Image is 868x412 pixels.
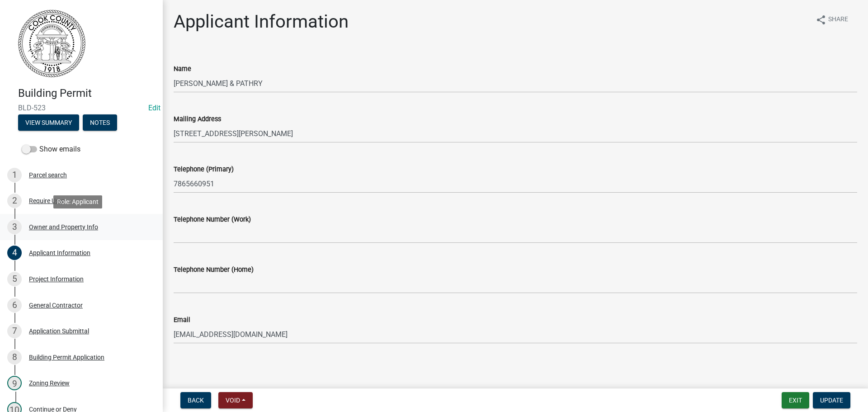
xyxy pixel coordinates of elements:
[816,14,826,25] i: share
[828,14,848,25] span: Share
[29,224,98,230] div: Owner and Property Info
[174,11,349,33] h1: Applicant Information
[188,397,204,404] span: Back
[7,194,22,208] div: 2
[180,392,211,408] button: Back
[29,380,70,386] div: Zoning Review
[148,104,160,112] wm-modal-confirm: Edit Application Number
[7,220,22,234] div: 3
[7,350,22,365] div: 8
[53,195,102,208] div: Role: Applicant
[7,246,22,260] div: 4
[22,144,80,155] label: Show emails
[218,392,253,408] button: Void
[174,317,190,323] label: Email
[7,168,22,182] div: 1
[174,217,251,223] label: Telephone Number (Work)
[820,397,843,404] span: Update
[18,114,79,131] button: View Summary
[174,166,234,173] label: Telephone (Primary)
[174,66,191,72] label: Name
[813,392,850,408] button: Update
[18,104,145,112] span: BLD-523
[83,119,117,127] wm-modal-confirm: Notes
[29,276,84,282] div: Project Information
[18,119,79,127] wm-modal-confirm: Summary
[808,11,855,28] button: shareShare
[83,114,117,131] button: Notes
[7,298,22,313] div: 6
[7,272,22,286] div: 5
[174,116,221,123] label: Mailing Address
[782,392,809,408] button: Exit
[29,198,64,204] div: Require User
[226,397,240,404] span: Void
[7,376,22,390] div: 9
[174,267,254,273] label: Telephone Number (Home)
[29,302,83,308] div: General Contractor
[7,324,22,338] div: 7
[29,250,90,256] div: Applicant Information
[18,9,85,77] img: Cook County, Georgia
[18,87,156,100] h4: Building Permit
[29,354,104,360] div: Building Permit Application
[29,328,89,334] div: Application Submittal
[148,104,160,112] a: Edit
[29,172,67,178] div: Parcel search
